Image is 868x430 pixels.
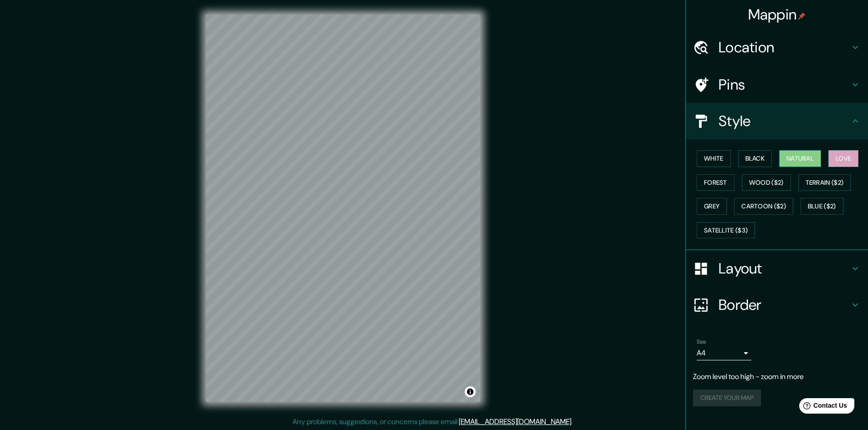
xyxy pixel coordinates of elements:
[719,112,850,130] h4: Style
[719,296,850,314] h4: Border
[686,287,868,323] div: Border
[465,386,476,397] button: Toggle attribution
[697,198,727,215] button: Grey
[734,198,793,215] button: Cartoon ($2)
[686,103,868,139] div: Style
[206,15,480,402] canvas: Map
[787,395,858,420] iframe: Help widget launcher
[686,250,868,287] div: Layout
[798,174,851,191] button: Terrain ($2)
[697,338,706,346] label: Size
[697,150,731,167] button: White
[293,416,573,427] p: Any problems, suggestions, or concerns please email .
[697,346,751,360] div: A4
[719,76,850,94] h4: Pins
[686,29,868,66] div: Location
[697,174,734,191] button: Forest
[459,417,571,426] a: [EMAIL_ADDRESS][DOMAIN_NAME]
[686,66,868,103] div: Pins
[798,12,806,20] img: pin-icon.png
[748,5,806,24] h4: Mappin
[574,416,576,427] div: .
[779,150,821,167] button: Natural
[742,174,791,191] button: Wood ($2)
[738,150,772,167] button: Black
[801,198,843,215] button: Blue ($2)
[573,416,574,427] div: .
[697,222,755,239] button: Satellite ($3)
[828,150,858,167] button: Love
[719,38,850,56] h4: Location
[719,259,850,278] h4: Layout
[693,371,861,382] p: Zoom level too high - zoom in more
